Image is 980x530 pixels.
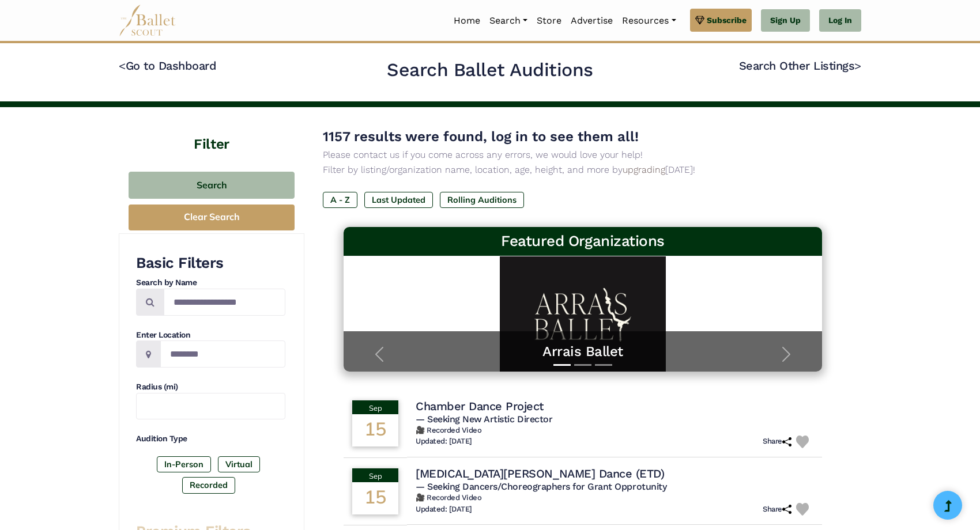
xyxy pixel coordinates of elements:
button: Slide 3 [595,358,612,372]
h3: Basic Filters [136,253,285,273]
h6: Updated: [DATE] [416,437,472,446]
h2: Search Ballet Auditions [387,58,593,82]
button: Clear Search [129,205,295,230]
label: Last Updated [364,192,433,208]
h6: Share [763,437,791,446]
button: Slide 1 [553,358,571,372]
a: Resources [617,9,680,33]
h4: Chamber Dance Project [416,399,544,414]
label: Recorded [182,477,235,493]
h6: 🎥 Recorded Video [416,426,813,436]
label: Virtual [218,456,260,472]
h4: Radius (mi) [136,381,285,393]
label: In-Person [157,456,211,472]
div: 15 [352,482,398,514]
div: 15 [352,414,398,446]
a: Subscribe [690,9,752,32]
p: Filter by listing/organization name, location, age, height, and more by [DATE]! [323,162,843,177]
h4: Enter Location [136,330,285,341]
span: — Seeking Dancers/Choreographers for Grant Opprotunity [416,481,666,492]
h4: [MEDICAL_DATA][PERSON_NAME] Dance (ETD) [416,466,664,481]
h6: Updated: [DATE] [416,505,472,514]
h4: Filter [119,107,304,154]
h3: Featured Organizations [353,232,813,251]
input: Location [160,340,285,368]
span: — Seeking New Artistic Director [416,414,552,425]
p: Please contact us if you come across any errors, we would love your help! [323,147,843,162]
h4: Audition Type [136,433,285,445]
a: Log In [819,9,861,32]
a: upgrading [623,164,665,175]
img: gem.svg [695,14,704,26]
button: Slide 2 [574,358,591,372]
a: Search Other Listings> [739,59,861,73]
a: Sign Up [761,9,810,32]
a: Advertise [566,9,617,33]
span: Subscribe [707,14,747,26]
a: Arrais Ballet [355,343,811,361]
label: A - Z [323,192,357,208]
h4: Search by Name [136,277,285,289]
input: Search by names... [164,289,285,316]
a: Search [485,9,532,33]
code: < [119,58,126,73]
div: Sep [352,400,398,414]
button: Search [129,172,295,199]
h6: Share [763,505,791,514]
div: Sep [352,468,398,482]
label: Rolling Auditions [440,192,524,208]
span: 1157 results were found, log in to see them all! [323,128,639,145]
a: <Go to Dashboard [119,59,216,73]
h6: 🎥 Recorded Video [416,493,813,503]
a: Home [449,9,485,33]
a: Store [532,9,566,33]
code: > [854,58,861,73]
